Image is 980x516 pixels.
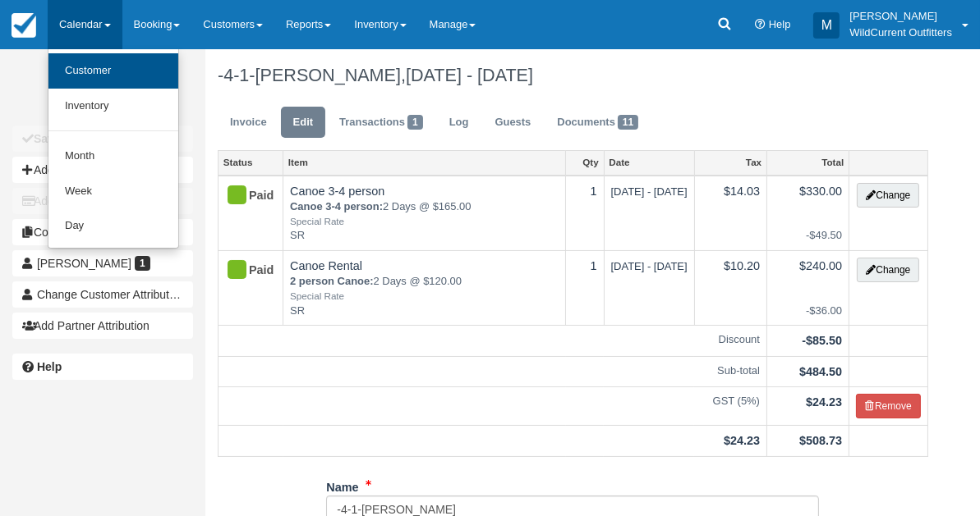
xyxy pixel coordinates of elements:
[225,363,760,379] em: Sub-total
[48,139,178,174] a: Month
[806,395,842,409] strong: $24.23
[694,176,766,251] td: $14.03
[545,107,651,139] a: Documents11
[813,12,840,39] div: M
[37,360,62,373] b: Help
[437,107,481,139] a: Log
[857,258,919,282] button: Change
[12,13,36,38] img: checkfront-main-nav-mini-logo.png
[566,176,604,251] td: 1
[755,20,766,30] i: Help
[12,354,193,380] a: Help
[611,260,688,272] span: [DATE] - [DATE]
[225,332,760,348] em: Discount
[48,49,179,249] ul: Calendar
[290,274,559,303] em: 2 Days @ $120.00
[769,18,791,30] span: Help
[283,250,566,325] td: Canoe Rental
[283,151,565,174] a: Item
[135,256,150,271] span: 1
[225,183,262,209] div: Paid
[799,434,842,447] strong: $508.73
[849,25,952,41] p: WildCurrent Outfitters
[12,219,193,245] button: Copy Booking
[219,151,283,174] a: Status
[34,132,61,145] b: Save
[218,107,279,139] a: Invoice
[48,53,178,89] a: Customer
[290,215,559,229] em: Special Rate
[849,8,952,25] p: [PERSON_NAME]
[767,176,849,251] td: $330.00
[618,115,638,130] span: 11
[12,157,193,183] button: Add Item
[37,288,185,301] span: Change Customer Attribution
[774,228,842,244] em: -$49.50
[12,126,193,152] button: Save
[802,334,842,347] strong: -$85.50
[326,473,358,496] label: Name
[290,200,383,212] strong: Canoe 3-4 person
[767,250,849,325] td: $240.00
[724,434,760,447] strong: $24.23
[407,115,423,130] span: 1
[225,394,760,409] em: GST (5%)
[290,275,374,287] strong: 2 person Canoe
[281,107,325,139] a: Edit
[12,313,193,339] button: Add Partner Attribution
[290,199,559,228] em: 2 Days @ $165.00
[694,250,766,325] td: $10.20
[566,151,603,174] a: Qty
[406,65,533,85] span: [DATE] - [DATE]
[857,183,919,208] button: Change
[290,228,559,244] em: SR
[799,365,842,378] strong: $484.50
[611,185,688,198] span: [DATE] - [DATE]
[283,176,566,251] td: Canoe 3-4 person
[605,151,694,174] a: Date
[774,304,842,319] em: -$36.00
[482,107,543,139] a: Guests
[695,151,766,174] a: Tax
[856,394,921,418] button: Remove
[566,250,604,325] td: 1
[12,250,193,276] a: [PERSON_NAME] 1
[327,107,435,139] a: Transactions1
[290,304,559,319] em: SR
[48,174,178,209] a: Week
[218,66,928,85] h1: -4-1-[PERSON_NAME],
[225,258,262,284] div: Paid
[290,290,559,304] em: Special Rate
[12,188,193,214] button: Add Payment
[48,208,178,244] a: Day
[767,151,849,174] a: Total
[48,89,178,124] a: Inventory
[12,281,193,308] button: Change Customer Attribution
[37,257,131,270] span: [PERSON_NAME]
